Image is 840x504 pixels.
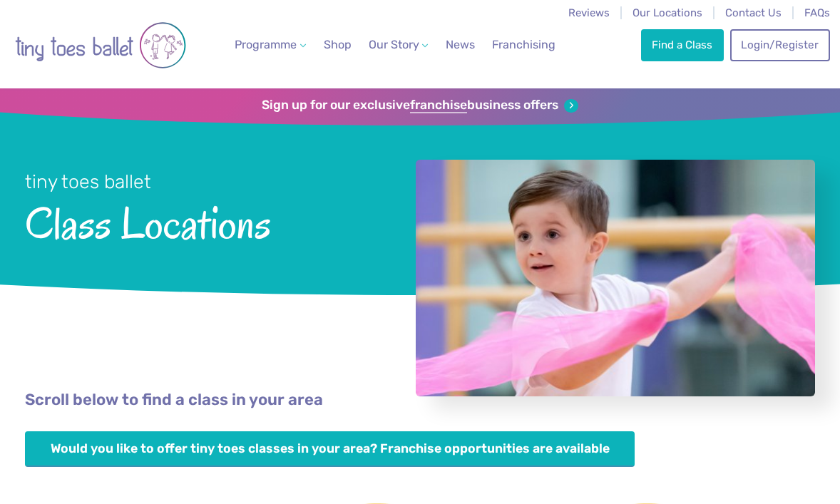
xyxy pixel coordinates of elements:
span: Franchising [492,38,555,51]
a: Contact Us [725,6,782,19]
a: Would you like to offer tiny toes classes in your area? Franchise opportunities are available [25,431,635,468]
p: Scroll below to find a class in your area [25,389,814,411]
a: Reviews [568,6,610,19]
a: Sign up for our exclusivefranchisebusiness offers [262,98,578,113]
a: Shop [318,31,357,59]
span: Class Locations [25,195,380,247]
a: Our Locations [632,6,702,19]
a: Login/Register [730,29,830,61]
a: FAQs [804,6,830,19]
a: Programme [229,31,312,59]
span: Shop [324,38,352,51]
span: Our Story [369,38,419,51]
small: tiny toes ballet [25,170,151,193]
a: Franchising [486,31,561,59]
img: tiny toes ballet [15,9,186,81]
a: Find a Class [641,29,724,61]
strong: franchise [410,98,467,113]
a: Our Story [363,31,434,59]
a: News [439,31,480,59]
span: News [446,38,475,51]
span: Programme [235,38,297,51]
